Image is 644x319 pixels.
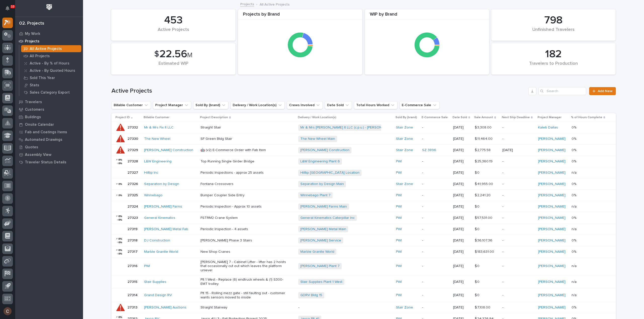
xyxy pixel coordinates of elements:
p: Travelers [25,100,42,104]
a: The New Wheel [144,137,170,141]
p: Fontana Crossovers [200,182,289,186]
p: - [422,205,449,209]
p: - [502,227,534,231]
a: [PERSON_NAME] Farms [144,205,182,209]
div: Projects by Brand [238,12,362,20]
div: 453 [120,14,227,27]
p: $ 3,308.00 [475,124,493,130]
p: n/a [572,279,578,284]
p: $ 36,107.36 [475,237,493,243]
p: $ 7,108.00 [475,304,491,310]
p: $ 0 [475,279,480,284]
p: New Shop Cranes [200,250,289,254]
a: [PERSON_NAME] Service [300,238,341,243]
p: n/a [572,292,578,297]
button: Billable Customer [111,101,151,109]
p: Automated Drawings [25,138,62,142]
a: [PERSON_NAME] [538,137,566,141]
a: Traveler Status Details [15,158,83,166]
p: 27316 [128,263,139,268]
a: Separation by Design [144,182,179,186]
p: - [502,305,534,310]
p: - [422,238,449,243]
a: Projects [15,37,83,45]
p: [DATE] [453,293,471,297]
a: PWI [396,216,402,220]
p: 27314 [128,292,139,297]
a: Automated Drawings [15,136,83,143]
tr: 2731927319 [PERSON_NAME] Metal Fab Periodic Inspection - 4 assets[PERSON_NAME] Metal Main PWI -[D... [111,224,616,235]
p: Stats [30,83,39,88]
p: 0% [572,147,577,152]
tr: 2731827318 DJ Construction [PERSON_NAME] Phase 3 Stairs[PERSON_NAME] Service PWI -[DATE]$ 36,107.... [111,235,616,246]
p: 27330 [128,136,139,141]
button: Crews Involved [287,101,323,109]
p: Project Description [200,115,228,120]
p: [DATE] [453,137,471,141]
div: 182 [500,48,607,60]
p: Sale Amount [474,115,493,120]
p: - [422,250,449,254]
tr: 2732627326 Separation by Design Fontana CrossoversSeparation by Design Main Stair Zone -[DATE]$ 4... [111,178,616,190]
p: [DATE] [453,216,471,220]
p: Sold By (brand) [395,115,417,120]
p: n/a [572,263,578,268]
p: 0% [572,237,577,243]
a: [PERSON_NAME] [538,216,566,220]
a: DJ Construction [144,238,170,243]
p: Straight Stairway [200,305,289,310]
a: Travelers [15,98,83,106]
p: $ 0 [475,170,480,175]
p: 27315 [128,279,138,284]
p: Quotes [25,145,38,150]
p: 27318 [128,237,139,243]
p: - [502,264,534,268]
p: 27329 [128,147,139,152]
p: Plt 15 - Rolling mezz gate - still faulting out - customer wants sensors moved to inside [200,291,289,300]
a: Add New [589,87,616,95]
p: Top Running Single Girder Bridge [200,159,289,164]
a: [PERSON_NAME] [538,238,566,243]
p: Straight Stair [200,125,289,130]
p: Traveler Status Details [25,160,66,165]
p: $ 183,631.00 [475,249,495,254]
a: Active - By % of Hours [19,60,83,67]
a: Mr & Mrs [PERSON_NAME] It LLC (c.p.u.) - [PERSON_NAME] [300,125,394,130]
p: - [502,250,534,254]
p: 0% [572,215,577,220]
p: - [422,125,449,130]
a: [PERSON_NAME] Auctions [144,305,186,310]
p: 27319 [128,226,139,231]
a: Hilltip Inc [144,171,158,175]
button: Sold By (brand) [193,101,228,109]
p: Sales Category Export [30,90,70,95]
a: Customers [15,106,83,113]
p: 0% [572,249,577,254]
p: [DATE] [453,264,471,268]
a: PWI [396,159,402,164]
tr: 2732827328 L&W Engineering Top Running Single Girder BridgeL&W Engineering Plant 6 PWI -[DATE]$ 2... [111,156,616,167]
p: - [502,205,534,209]
p: $ 0 [475,226,480,231]
a: [PERSON_NAME] [538,205,566,209]
p: 10 [11,5,14,8]
a: Stats [19,82,83,89]
a: General Kinematics Caterpillar Inc [300,216,355,220]
p: - [422,264,449,268]
a: Winnebago Plant 7 [300,193,331,198]
p: - [502,159,534,164]
a: SZ 3896 [422,148,436,152]
p: [DATE] [453,250,471,254]
p: [DATE] [453,193,471,198]
p: Active - By Quoted Hours [30,69,75,73]
p: Project ID [115,115,130,120]
a: [PERSON_NAME] Construction [300,148,349,152]
p: - [502,293,534,297]
a: All Active Projects [19,45,83,52]
p: [DATE] [453,280,471,284]
p: [DATE] [453,238,471,243]
a: Quotes [15,143,83,151]
p: Buildings [25,115,41,119]
tr: 2731627316 PWI [PERSON_NAME] 7 - Cabinet Lifter - lifter has 2 hoists that occasionally cut out w... [111,258,616,275]
p: 0% [572,136,577,141]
